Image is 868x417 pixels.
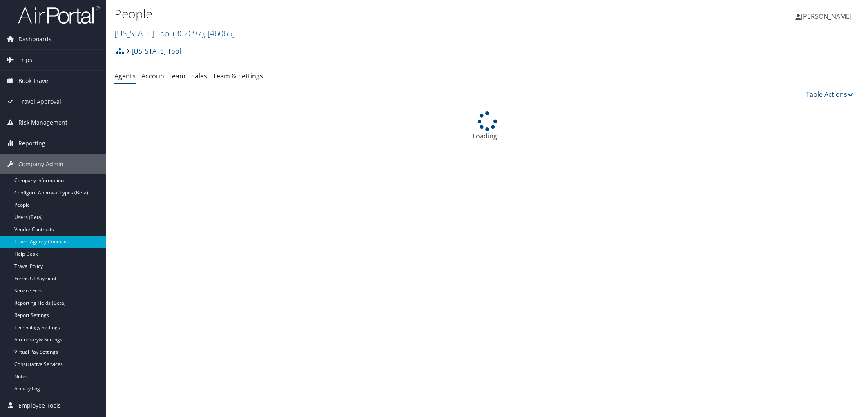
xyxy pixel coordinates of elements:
a: Agents [114,71,136,80]
span: Trips [18,50,32,70]
span: , [ 46065 ] [204,28,235,39]
span: [PERSON_NAME] [801,12,852,21]
img: airportal-logo.png [18,5,100,25]
span: Reporting [18,133,45,154]
a: Sales [191,71,207,80]
span: Book Travel [18,71,50,91]
a: [US_STATE] Tool [114,28,235,39]
span: Risk Management [18,112,67,133]
h1: People [114,5,611,22]
a: [PERSON_NAME] [795,4,860,29]
a: Table Actions [806,90,854,99]
a: [US_STATE] Tool [126,43,181,59]
span: ( 302097 ) [173,28,204,39]
a: Team & Settings [213,71,263,80]
div: Loading... [114,111,860,141]
span: Company Admin [18,154,64,174]
a: Account Team [141,71,185,80]
span: Travel Approval [18,91,61,112]
span: Employee Tools [18,395,61,416]
span: Dashboards [18,29,51,49]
